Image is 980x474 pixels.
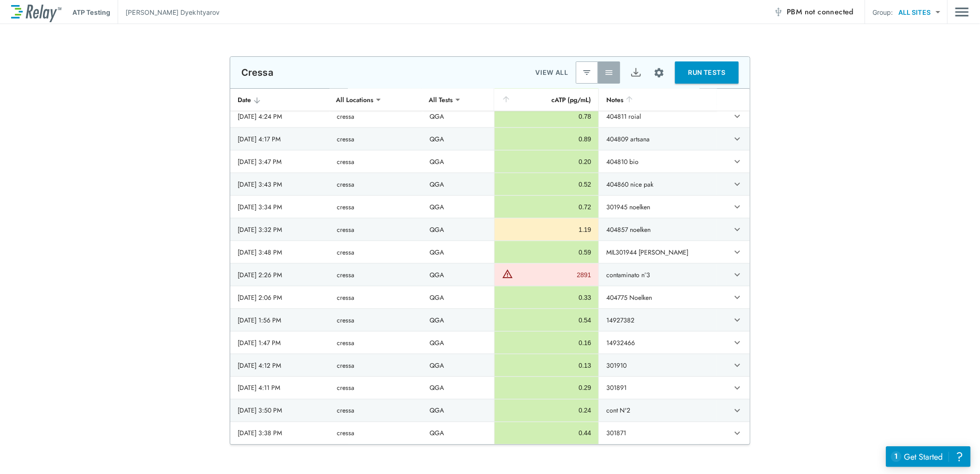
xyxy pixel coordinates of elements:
div: 0.44 [502,429,591,438]
div: 0.29 [502,383,591,393]
td: cressa [329,105,422,128]
img: Warning [502,268,513,280]
td: QGA [422,128,494,150]
td: cressa [329,196,422,218]
div: [DATE] 4:12 PM [238,361,322,370]
div: [DATE] 3:47 PM [238,157,322,166]
td: cressa [329,264,422,286]
button: PBM not connected [770,3,857,21]
td: cressa [329,377,422,399]
button: expand row [729,154,745,170]
button: expand row [729,244,745,260]
td: cressa [329,309,422,331]
td: 404775 Noelken [598,286,717,309]
td: QGA [422,264,494,286]
td: 404810 bio [598,151,717,173]
span: not connected [805,6,854,17]
div: cATP (pg/mL) [502,94,591,105]
td: QGA [422,400,494,422]
div: Notes [606,94,710,105]
button: expand row [729,109,745,124]
td: QGA [422,309,494,331]
td: cressa [329,219,422,241]
td: cressa [329,241,422,263]
td: cressa [329,128,422,150]
div: [DATE] 1:56 PM [238,316,322,325]
td: cressa [329,400,422,422]
td: 301891 [598,377,717,399]
td: QGA [422,196,494,218]
div: 0.52 [502,180,591,189]
button: expand row [729,358,745,373]
td: cressa [329,332,422,354]
td: cressa [329,151,422,173]
td: 301871 [598,422,717,444]
th: Date [230,89,329,111]
div: All Tests [422,91,459,109]
td: cressa [329,354,422,377]
td: cressa [329,422,422,444]
button: expand row [729,312,745,328]
div: 0.24 [502,406,591,415]
td: QGA [422,241,494,263]
td: 301945 noelken [598,196,717,218]
button: Export [625,61,647,84]
img: View All [604,68,614,77]
div: [DATE] 3:48 PM [238,248,322,257]
td: MIL301944 [PERSON_NAME] [598,241,717,263]
div: [DATE] 3:34 PM [238,202,322,212]
p: Group: [872,7,893,17]
p: VIEW ALL [535,67,568,78]
span: PBM [787,6,854,18]
div: [DATE] 1:47 PM [238,338,322,347]
div: [DATE] 3:38 PM [238,429,322,438]
td: QGA [422,219,494,241]
div: 0.20 [502,157,591,166]
td: 14932466 [598,332,717,354]
button: expand row [729,290,745,305]
p: Cressa [241,67,273,78]
button: expand row [729,380,745,396]
div: [DATE] 2:06 PM [238,293,322,302]
div: 2891 [515,270,591,280]
p: ATP Testing [72,7,110,17]
td: contaminato n°3 [598,264,717,286]
td: 14927382 [598,309,717,331]
button: expand row [729,131,745,147]
div: 0.54 [502,316,591,325]
td: cressa [329,173,422,195]
td: QGA [422,151,494,173]
td: QGA [422,173,494,195]
td: 404809 artsana [598,128,717,150]
div: All Locations [329,91,380,109]
td: 301910 [598,354,717,377]
img: Latest [582,68,592,77]
td: 404857 noelken [598,219,717,241]
div: [DATE] 4:24 PM [238,112,322,121]
td: QGA [422,354,494,377]
button: expand row [729,267,745,283]
td: cont N'2 [598,400,717,422]
img: Export Icon [630,67,642,79]
button: expand row [729,403,745,419]
img: LuminUltra Relay [11,2,61,22]
div: 0.78 [502,112,591,121]
td: QGA [422,422,494,444]
div: 0.16 [502,338,591,347]
div: 0.59 [502,248,591,257]
button: Main menu [955,3,969,21]
button: expand row [729,176,745,192]
div: [DATE] 4:17 PM [238,134,322,144]
td: QGA [422,332,494,354]
td: QGA [422,105,494,128]
img: Drawer Icon [955,3,969,21]
p: [PERSON_NAME] Dyekhtyarov [125,7,220,17]
div: [DATE] 2:26 PM [238,270,322,280]
div: [DATE] 3:50 PM [238,406,322,415]
div: 0.72 [502,202,591,212]
div: [DATE] 3:32 PM [238,225,322,234]
button: RUN TESTS [675,61,739,84]
div: 1.19 [502,225,591,234]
